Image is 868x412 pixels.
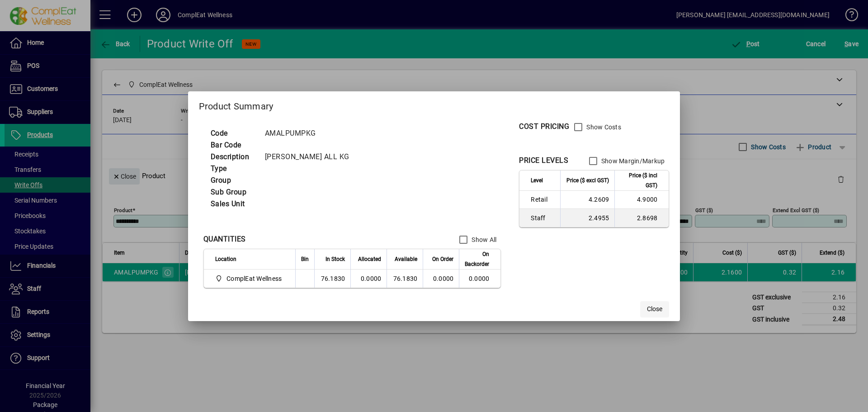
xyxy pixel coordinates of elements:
[470,235,496,244] label: Show All
[203,234,246,245] div: QUANTITIES
[459,270,500,288] td: 0.0000
[519,121,569,132] div: COST PRICING
[387,270,423,288] td: 76.1830
[206,175,260,186] td: Group
[432,254,453,264] span: On Order
[260,151,360,163] td: [PERSON_NAME] ALL KG
[585,123,621,132] label: Show Costs
[531,195,555,204] span: Retail
[614,209,669,227] td: 2.8698
[206,151,260,163] td: Description
[560,191,614,209] td: 4.2609
[206,128,260,139] td: Code
[519,155,568,166] div: PRICE LEVELS
[301,254,309,264] span: Bin
[566,175,609,185] span: Price ($ excl GST)
[640,301,669,317] button: Close
[206,139,260,151] td: Bar Code
[215,254,236,264] span: Location
[560,209,614,227] td: 2.4955
[314,270,350,288] td: 76.1830
[358,254,381,264] span: Allocated
[226,274,282,283] span: ComplEat Wellness
[620,170,657,190] span: Price ($ incl GST)
[433,275,454,282] span: 0.0000
[260,128,360,139] td: AMALPUMPKG
[206,163,260,175] td: Type
[599,156,665,166] label: Show Margin/Markup
[206,186,260,198] td: Sub Group
[614,191,669,209] td: 4.9000
[188,91,680,118] h2: Product Summary
[647,304,662,314] span: Close
[465,249,489,269] span: On Backorder
[215,273,286,284] span: ComplEat Wellness
[325,254,345,264] span: In Stock
[531,175,543,185] span: Level
[206,198,260,210] td: Sales Unit
[395,254,417,264] span: Available
[531,213,555,223] span: Staff
[350,270,387,288] td: 0.0000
